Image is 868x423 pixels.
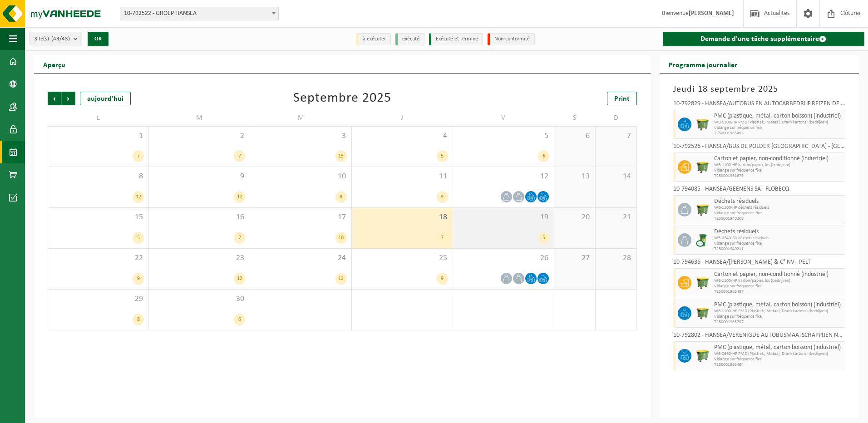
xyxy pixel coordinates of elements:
[35,32,70,46] span: Site(s)
[538,150,549,162] div: 6
[80,92,131,105] div: aujourd'hui
[714,301,843,309] span: PMC (plastique, métal, carton boisson) (industriel)
[673,101,845,110] div: 10-792829 - HANSEA/AUTOBUS EN AUTOCARBEDRIJF REIZEN DE VALK NV - [GEOGRAPHIC_DATA]-[GEOGRAPHIC_DATA]
[356,131,448,141] span: 4
[714,228,843,236] span: Déchets résiduels
[120,7,278,20] span: 10-792522 - GROEP HANSEA
[356,253,448,263] span: 25
[133,150,144,162] div: 7
[554,110,596,126] td: S
[133,232,144,244] div: 5
[153,131,245,141] span: 2
[714,362,843,368] span: T250001965494
[663,32,864,46] a: Demande d'une tâche supplémentaire
[234,232,245,244] div: 7
[714,289,843,295] span: T250001965497
[488,33,535,45] li: Non-conformité
[714,125,843,131] span: Vidange sur fréquence fixe
[714,344,843,351] span: PMC (plastique, métal, carton boisson) (industriel)
[714,236,843,241] span: WB-0240-CU déchets résiduels
[559,172,591,182] span: 13
[250,110,351,126] td: M
[689,10,734,17] strong: [PERSON_NAME]
[696,349,710,363] img: WB-0660-HPE-GN-50
[458,172,549,182] span: 12
[559,253,591,263] span: 27
[356,172,448,182] span: 11
[559,212,591,222] span: 20
[88,32,108,46] button: OK
[30,32,82,45] button: Site(s)(43/43)
[234,273,245,285] div: 12
[153,172,245,182] span: 9
[62,92,75,105] span: Suivant
[714,211,843,216] span: Vidange sur fréquence fixe
[437,273,448,285] div: 9
[714,314,843,320] span: Vidange sur fréquence fixe
[600,212,632,222] span: 21
[660,55,746,73] h2: Programme journalier
[607,92,637,105] a: Print
[714,278,843,284] span: WB-1100-HP karton/papier, los (bedrijven)
[696,306,710,320] img: WB-1100-HPE-GN-50
[714,241,843,246] span: Vidange sur fréquence fixe
[614,95,630,103] span: Print
[335,150,347,162] div: 15
[153,294,245,304] span: 30
[696,233,710,247] img: WB-0240-CU
[714,284,843,289] span: Vidange sur fréquence fixe
[335,273,347,285] div: 12
[335,232,347,244] div: 10
[335,191,347,203] div: 8
[538,232,549,244] div: 5
[395,33,424,45] li: exécuté
[600,131,632,141] span: 7
[600,172,632,182] span: 14
[600,253,632,263] span: 28
[153,253,245,263] span: 23
[714,309,843,314] span: WB-1100-HP PMD (Plastiek, Metaal, Drankkartons) (bedrijven)
[53,253,144,263] span: 22
[48,110,149,126] td: L
[255,253,346,263] span: 24
[714,271,843,278] span: Carton et papier, non-conditionné (industriel)
[458,131,549,141] span: 5
[673,259,845,268] div: 10-794636 - HANSEA/[PERSON_NAME] & C° NV - PELT
[714,162,843,168] span: WB-1100-HP karton/papier, los (bedrijven)
[714,173,843,179] span: T250001951675
[696,203,710,216] img: WB-1100-HPE-GN-50
[293,92,391,105] div: Septembre 2025
[234,314,245,325] div: 6
[53,212,144,222] span: 15
[234,191,245,203] div: 12
[714,120,843,125] span: WB-1100-HP PMD (Plastiek, Metaal, Drankkartons) (bedrijven)
[352,110,453,126] td: J
[133,273,144,285] div: 9
[437,232,448,244] div: 7
[673,143,845,152] div: 10-792526 - HANSEA/BUS DE POLDER [GEOGRAPHIC_DATA] - [GEOGRAPHIC_DATA]
[696,276,710,290] img: WB-1100-HPE-GN-50
[673,332,845,341] div: 10-792802 - HANSEA/VERENIGDE AUTOBUSMAATSCHAPPIJEN NV - [GEOGRAPHIC_DATA]
[234,150,245,162] div: 7
[714,351,843,357] span: WB-0660-HP PMD (Plastiek, Metaal, Drankkartons) (bedrijven)
[559,131,591,141] span: 6
[255,131,346,141] span: 3
[437,191,448,203] div: 9
[53,294,144,304] span: 29
[51,36,70,42] count: (43/43)
[714,320,843,325] span: T250001965797
[133,314,144,325] div: 8
[714,357,843,362] span: Vidange sur fréquence fixe
[453,110,554,126] td: V
[458,212,549,222] span: 19
[673,186,845,195] div: 10-794085 - HANSEA/GEENENS SA - FLOBECQ
[458,253,549,263] span: 26
[34,55,74,73] h2: Aperçu
[714,205,843,211] span: WB-1100-HP déchets résiduels
[53,172,144,182] span: 8
[596,110,637,126] td: D
[437,150,448,162] div: 5
[696,118,710,131] img: WB-1100-HPE-GN-50
[714,168,843,173] span: Vidange sur fréquence fixe
[153,212,245,222] span: 16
